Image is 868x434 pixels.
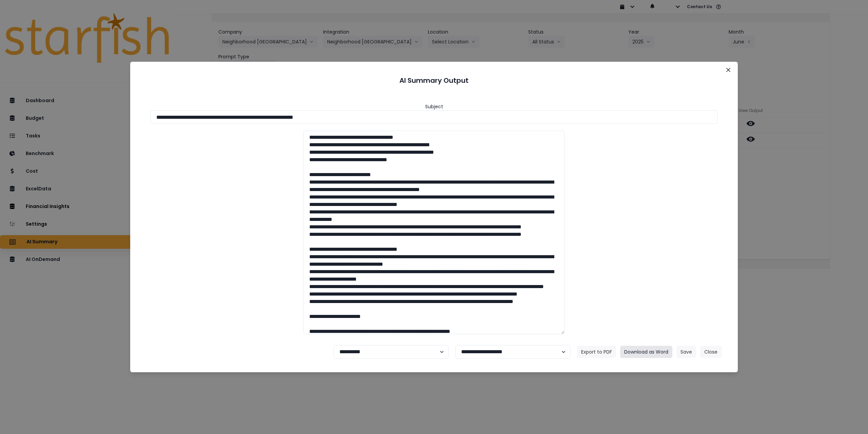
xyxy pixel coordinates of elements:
[577,346,616,358] button: Export to PDF
[138,70,730,91] header: AI Summary Output
[425,103,443,110] header: Subject
[676,346,696,358] button: Save
[723,64,734,75] button: Close
[620,346,672,358] button: Download as Word
[700,346,722,358] button: Close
